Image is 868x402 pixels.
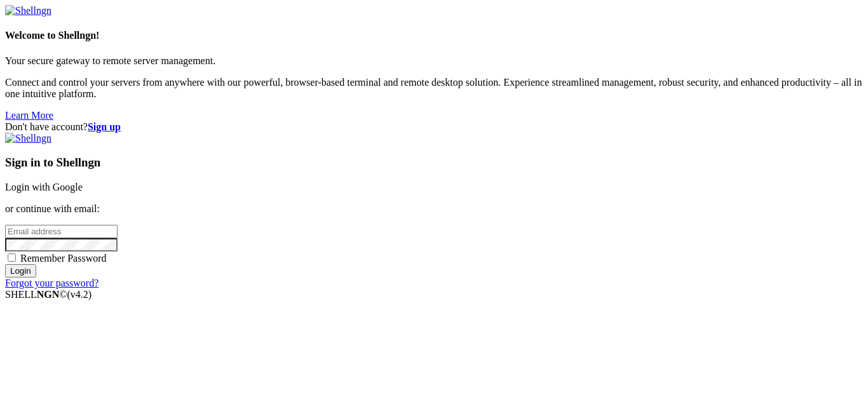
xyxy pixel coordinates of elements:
[5,55,863,67] p: Your secure gateway to remote server management.
[5,289,92,300] span: SHELL ©
[67,289,92,300] span: 4.2.0
[8,253,16,262] input: Remember Password
[20,253,107,264] span: Remember Password
[5,5,51,17] img: Shellngn
[5,110,53,121] a: Learn More
[5,133,51,144] img: Shellngn
[37,289,60,300] b: NGN
[5,121,863,133] div: Don't have account?
[5,182,83,192] a: Login with Google
[88,121,121,132] a: Sign up
[5,225,118,238] input: Email address
[5,278,98,288] a: Forgot your password?
[5,264,36,278] input: Login
[5,156,863,170] h3: Sign in to Shellngn
[5,77,863,100] p: Connect and control your servers from anywhere with our powerful, browser-based terminal and remo...
[5,203,863,215] p: or continue with email:
[5,30,863,41] h4: Welcome to Shellngn!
